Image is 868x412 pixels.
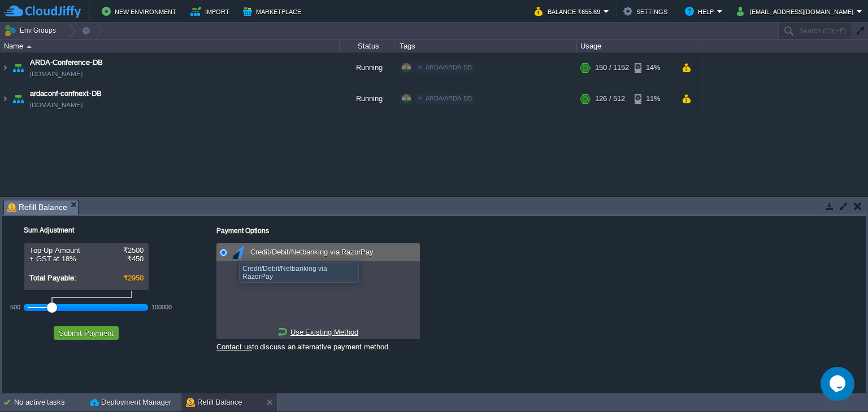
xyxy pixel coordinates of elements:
span: ₹450 [127,255,144,263]
span: ₹2950 [123,274,144,282]
div: Status [340,40,396,52]
span: ₹2500 [123,246,144,255]
img: razorpay.png [232,246,245,259]
img: AMDAwAAAACH5BAEAAAAALAAAAAABAAEAAAICRAEAOw== [27,45,32,48]
a: ardaconf-confnext-DB [30,88,102,99]
div: 500 [10,304,20,310]
div: Usage [578,40,697,52]
div: Credit/Debit/Netbanking via RazorPay [242,265,355,280]
div: Tags [397,40,576,52]
span: ARDA/ARDA-DB [426,64,472,71]
iframe: chat widget [821,367,857,401]
label: Sum Adjustment [8,226,74,234]
button: Refill Balance [186,397,242,408]
div: Total Payable: [29,274,144,282]
span: Credit/Debit/Netbanking via RazorPay [248,248,374,256]
div: Name [1,40,339,52]
div: 11% [635,84,671,114]
div: No active tasks [14,393,85,411]
div: to discuss an alternative payment method. [216,339,420,352]
button: Env Groups [4,23,60,38]
span: ARDA/ARDA-DB [426,95,472,102]
div: Running [340,52,396,83]
div: Top-Up Amount [29,246,144,255]
button: New Environment [102,5,180,18]
span: Refill Balance [7,200,67,214]
a: Contact us [216,343,252,351]
span: [DOMAIN_NAME] [30,99,83,111]
a: Use Existing Method [275,325,361,339]
div: Running [340,84,396,114]
div: 14% [635,52,671,83]
div: 150 / 1152 [595,52,629,83]
img: AMDAwAAAACH5BAEAAAAALAAAAAABAAEAAAICRAEAOw== [10,52,26,83]
img: CloudJiffy [4,5,81,19]
button: Import [190,5,233,18]
a: ARDA-Conference-DB [30,57,103,68]
img: AMDAwAAAACH5BAEAAAAALAAAAAABAAEAAAICRAEAOw== [10,84,26,114]
button: Deployment Manager [90,397,171,408]
button: [EMAIL_ADDRESS][DOMAIN_NAME] [737,5,857,18]
img: AMDAwAAAACH5BAEAAAAALAAAAAABAAEAAAICRAEAOw== [1,84,10,114]
button: Submit Payment [55,328,117,338]
button: Marketplace [243,5,305,18]
button: Help [685,5,717,18]
label: Payment Options [216,227,269,235]
img: AMDAwAAAACH5BAEAAAAALAAAAAABAAEAAAICRAEAOw== [1,52,10,83]
button: Balance ₹655.69 [535,5,604,18]
div: 100000 [151,304,172,310]
button: Settings [623,5,671,18]
u: Use Existing Method [290,328,358,336]
div: + GST at 18% [29,255,144,263]
div: 126 / 512 [595,84,625,114]
span: [DOMAIN_NAME] [30,68,83,80]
